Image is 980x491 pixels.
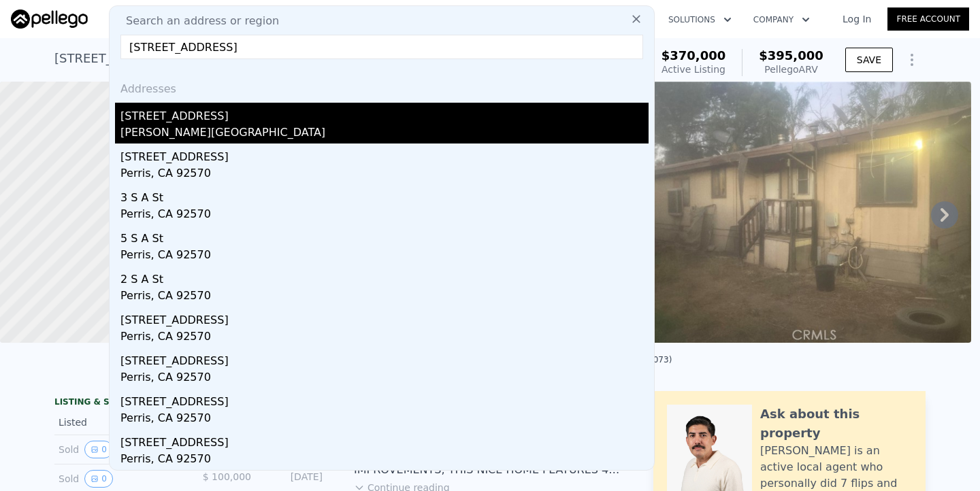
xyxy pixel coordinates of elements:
div: Sold [59,470,180,488]
div: [PERSON_NAME][GEOGRAPHIC_DATA] [120,124,649,143]
span: Search an address or region [115,13,279,29]
div: [STREET_ADDRESS] [120,307,649,328]
div: Sold [59,441,180,458]
a: Free Account [887,7,969,31]
span: Active Listing [661,64,725,75]
span: $395,000 [759,48,823,63]
div: 3 S A St [120,184,649,206]
div: Perris, CA 92570 [120,410,649,429]
div: [STREET_ADDRESS] [120,103,649,124]
button: Show Options [898,46,926,73]
button: SAVE [845,48,893,72]
div: Perris, CA 92570 [120,451,649,470]
div: Listed [59,416,180,429]
div: [STREET_ADDRESS] [120,143,649,165]
div: Perris, CA 92570 [120,206,649,225]
a: Log In [826,12,887,26]
div: [DATE] [262,470,323,488]
button: Solutions [657,7,742,32]
div: Addresses [115,70,649,103]
div: [STREET_ADDRESS] [120,429,649,451]
button: Company [742,7,821,32]
div: [STREET_ADDRESS][PERSON_NAME] , Winchester , CA 92596 [54,49,422,68]
span: $ 100,000 [203,471,251,482]
div: Pellego ARV [759,63,823,76]
img: Pellego [11,10,88,29]
input: Enter an address, city, region, neighborhood or zip code [120,35,643,59]
div: Perris, CA 92570 [120,369,649,388]
div: Perris, CA 92570 [120,328,649,348]
div: Perris, CA 92570 [120,247,649,266]
button: View historical data [84,441,113,458]
div: 5 S A St [120,225,649,247]
div: LISTING & SALE HISTORY [54,396,327,410]
div: [STREET_ADDRESS] [120,348,649,369]
div: 2 S A St [120,266,649,288]
div: Ask about this property [760,405,912,443]
span: $370,000 [661,48,726,63]
div: Perris, CA 92570 [120,165,649,184]
img: Sale: 169679741 Parcel: 26010070 [623,82,971,343]
div: Perris, CA 92570 [120,288,649,307]
button: View historical data [84,470,113,488]
div: [STREET_ADDRESS] [120,388,649,410]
